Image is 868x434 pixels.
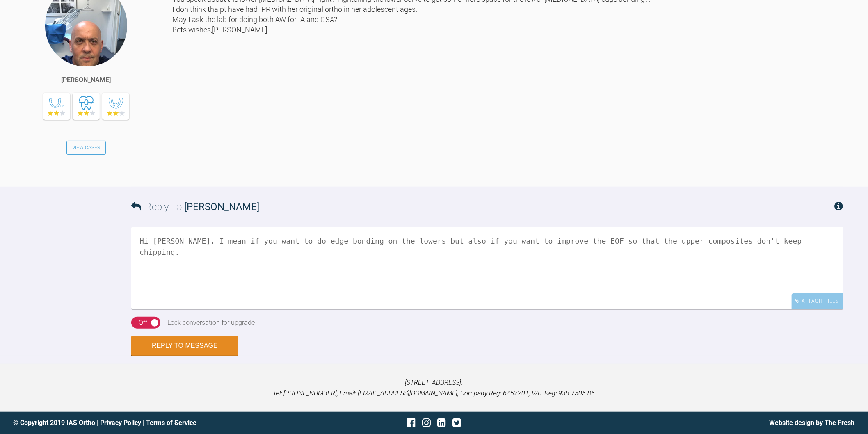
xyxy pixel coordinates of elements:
[13,418,294,428] div: © Copyright 2019 IAS Ortho | |
[131,336,238,356] button: Reply to Message
[66,141,106,155] a: View Cases
[792,293,843,309] div: Attach Files
[131,199,259,215] h3: Reply To
[184,201,259,212] span: [PERSON_NAME]
[131,227,843,309] textarea: Hi [PERSON_NAME], I mean if you want to do edge bonding on the lowers but also if you want to imp...
[146,419,196,427] a: Terms of Service
[139,318,147,328] div: Off
[13,377,855,398] p: [STREET_ADDRESS]. Tel: [PHONE_NUMBER], Email: [EMAIL_ADDRESS][DOMAIN_NAME], Company Reg: 6452201,...
[100,419,141,427] a: Privacy Policy
[168,318,255,328] div: Lock conversation for upgrade
[62,75,111,85] div: [PERSON_NAME]
[770,419,855,427] a: Website design by The Fresh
